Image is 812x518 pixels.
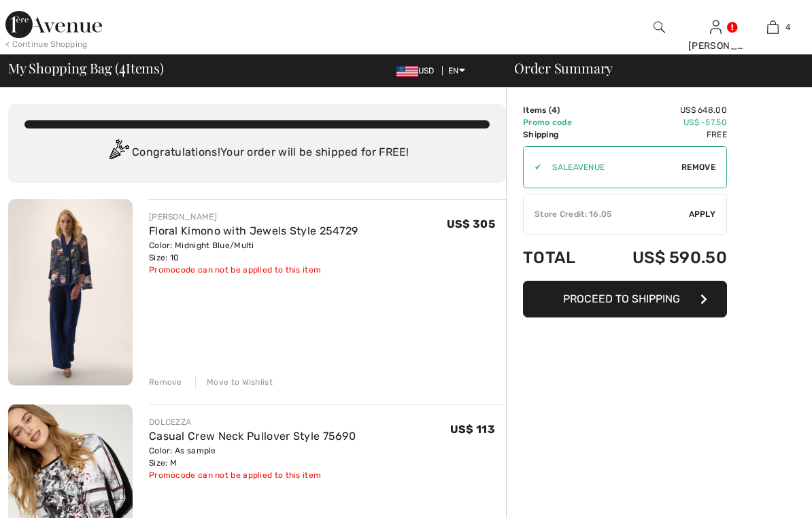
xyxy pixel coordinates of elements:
img: Congratulation2.svg [105,139,132,167]
span: Remove [681,161,715,173]
div: < Continue Shopping [5,38,88,50]
img: My Info [710,19,722,35]
span: My Shopping Bag ( Items) [8,61,164,75]
a: 4 [745,19,800,35]
span: 4 [119,58,126,75]
img: 1ère Avenue [5,11,102,38]
img: My Bag [767,19,779,35]
span: US$ 305 [447,218,495,230]
td: Items ( ) [523,104,596,116]
div: Promocode can not be applied to this item [149,469,356,481]
span: EN [448,66,465,75]
div: Congratulations! Your order will be shipped for FREE! [24,139,490,167]
span: Apply [689,208,716,220]
a: Casual Crew Neck Pullover Style 75690 [149,430,356,443]
td: Free [596,128,727,141]
div: Color: Midnight Blue/Multi Size: 10 [149,239,358,264]
div: Order Summary [498,61,804,75]
img: Floral Kimono with Jewels Style 254729 [8,199,133,385]
span: US$ 113 [450,423,495,436]
td: US$ 590.50 [596,235,727,281]
button: Proceed to Shipping [523,281,727,317]
img: US Dollar [396,66,418,77]
span: 4 [785,21,790,33]
div: [PERSON_NAME] [149,211,358,223]
td: US$ -57.50 [596,116,727,128]
div: Store Credit: 16.05 [524,208,689,220]
td: US$ 648.00 [596,104,727,116]
img: search the website [654,19,665,35]
div: Move to Wishlist [195,376,273,388]
span: USD [396,66,440,75]
td: Promo code [523,116,596,128]
div: ✔ [524,161,541,173]
a: Sign In [710,20,722,33]
span: Proceed to Shipping [563,292,680,305]
a: Floral Kimono with Jewels Style 254729 [149,224,358,237]
div: Promocode can not be applied to this item [149,264,358,276]
div: [PERSON_NAME] [688,39,744,53]
div: Color: As sample Size: M [149,445,356,469]
input: Promo code [541,147,681,188]
td: Total [523,235,596,281]
td: Shipping [523,128,596,141]
div: DOLCEZZA [149,416,356,428]
div: Remove [149,376,182,388]
span: 4 [552,105,557,115]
